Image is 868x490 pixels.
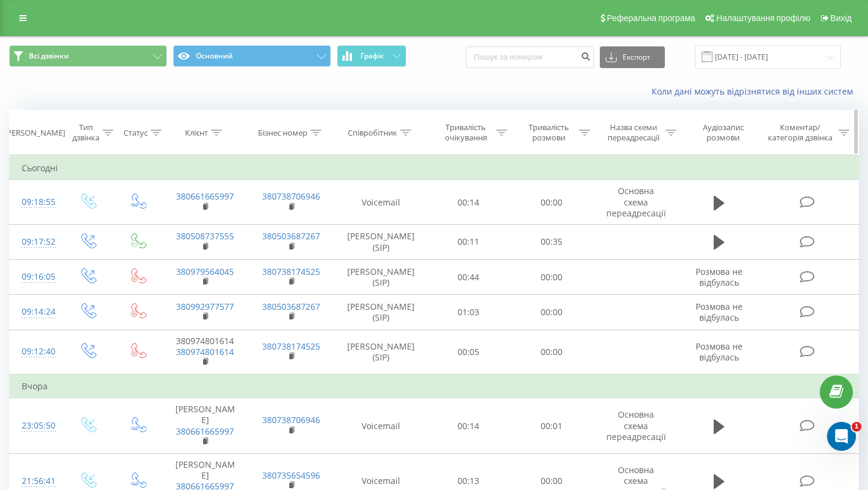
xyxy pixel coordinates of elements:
a: 380738706946 [262,414,320,426]
input: Пошук за номером [466,46,594,68]
td: [PERSON_NAME] [162,398,248,454]
div: Тип дзвінка [72,122,99,143]
td: 380974801614 [162,330,248,374]
div: Аудіозапис розмови [690,122,756,143]
td: [PERSON_NAME] (SIP) [335,260,427,295]
td: [PERSON_NAME] (SIP) [335,224,427,259]
a: 380738174525 [262,266,320,277]
td: 00:00 [510,295,593,330]
button: Експорт [600,46,665,68]
span: Графік [360,52,384,60]
a: Коли дані можуть відрізнятися вiд інших систем [652,86,859,97]
td: 00:14 [427,398,511,454]
button: Основний [173,45,331,67]
div: Співробітник [348,128,397,138]
button: Всі дзвінки [9,45,167,67]
td: Основна схема переадресації [593,180,679,225]
div: 09:14:24 [22,300,51,324]
div: 23:05:50 [22,414,51,438]
span: Розмова не відбулась [696,266,743,288]
span: Реферальна програма [607,13,696,23]
td: [PERSON_NAME] (SIP) [335,330,427,374]
td: 00:11 [427,224,511,259]
div: Назва схеми переадресації [604,122,662,143]
td: Voicemail [335,180,427,225]
span: Налаштування профілю [716,13,810,23]
a: 380735654596 [262,470,320,481]
td: Основна схема переадресації [593,398,679,454]
div: Тривалість розмови [521,122,576,143]
span: 1 [852,422,861,432]
div: Бізнес номер [258,128,307,138]
div: 09:16:05 [22,265,51,289]
div: Статус [124,128,148,138]
td: 01:03 [427,295,511,330]
div: 09:12:40 [22,340,51,363]
span: Вихід [831,13,852,23]
div: Клієнт [185,128,208,138]
iframe: Intercom live chat [827,422,856,451]
td: 00:00 [510,260,593,295]
span: Розмова не відбулась [696,341,743,363]
td: Сьогодні [10,156,859,180]
td: 00:35 [510,224,593,259]
div: [PERSON_NAME] [4,128,65,138]
div: Коментар/категорія дзвінка [765,122,835,143]
td: [PERSON_NAME] (SIP) [335,295,427,330]
td: 00:44 [427,260,511,295]
a: 380503687267 [262,301,320,312]
a: 380503687267 [262,230,320,242]
a: 380979564045 [176,266,234,277]
div: 09:18:55 [22,190,51,214]
a: 380974801614 [176,346,234,357]
div: Тривалість очікування [438,122,494,143]
a: 380508737555 [176,230,234,242]
td: 00:01 [510,398,593,454]
a: 380738174525 [262,341,320,352]
td: 00:14 [427,180,511,225]
span: Розмова не відбулась [696,301,743,323]
td: 00:00 [510,180,593,225]
td: 00:05 [427,330,511,374]
button: Графік [337,45,406,67]
a: 380992977577 [176,301,234,312]
span: Всі дзвінки [29,51,69,61]
td: Voicemail [335,398,427,454]
td: 00:00 [510,330,593,374]
a: 380738706946 [262,190,320,202]
a: 380661665997 [176,190,234,202]
div: 09:17:52 [22,230,51,254]
td: Вчора [10,374,859,398]
a: 380661665997 [176,426,234,437]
